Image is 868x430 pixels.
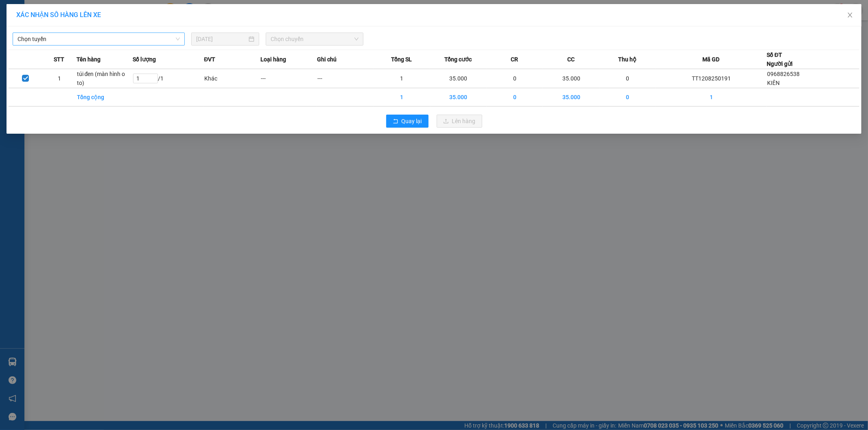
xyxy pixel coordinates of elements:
span: Thu hộ [619,55,637,64]
button: uploadLên hàng [437,115,482,128]
button: rollbackQuay lại [386,115,429,128]
td: 35.000 [430,88,487,106]
span: Tổng cước [444,55,472,64]
td: TT1208250191 [656,69,767,88]
td: / 1 [133,69,204,88]
span: Loại hàng [260,55,286,64]
span: close [847,12,853,18]
span: Tổng SL [391,55,412,64]
td: 1 [374,69,430,88]
td: 35.000 [543,69,599,88]
span: Chọn tuyến [17,33,180,45]
span: rollback [393,118,398,125]
td: 0 [599,88,656,106]
td: 1 [656,88,767,106]
td: 0 [487,69,543,88]
td: 1 [374,88,430,106]
span: KIÊN [767,80,780,86]
span: XÁC NHẬN SỐ HÀNG LÊN XE [16,11,101,19]
button: Close [839,4,861,27]
td: túi đen (màn hình o to) [77,69,133,88]
td: --- [317,69,374,88]
span: ĐVT [204,55,215,64]
input: 12/08/2025 [196,35,247,43]
span: Ghi chú [317,55,337,64]
span: Quay lại [402,117,422,126]
span: STT [54,55,64,64]
b: GỬI : VP [GEOGRAPHIC_DATA] [10,55,121,83]
span: Số lượng [133,55,156,64]
span: Mã GD [703,55,720,64]
td: 0 [599,69,656,88]
td: Khác [204,69,260,88]
td: Tổng cộng [77,88,133,106]
td: 1 [42,69,76,88]
span: CC [567,55,575,64]
span: Tên hàng [77,55,101,64]
span: 0968826538 [767,71,800,77]
span: CR [511,55,518,64]
div: Số ĐT Người gửi [767,50,793,68]
td: 35.000 [543,88,599,106]
td: 35.000 [430,69,487,88]
td: --- [260,69,317,88]
td: 0 [487,88,543,106]
li: 271 - [PERSON_NAME] - [GEOGRAPHIC_DATA] - [GEOGRAPHIC_DATA] [76,20,340,30]
img: logo.jpg [10,10,71,51]
span: Chọn chuyến [271,33,359,45]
